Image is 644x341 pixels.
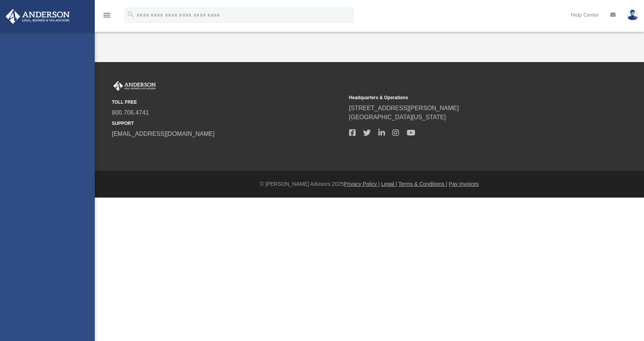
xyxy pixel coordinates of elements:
[95,180,644,188] div: © [PERSON_NAME] Advisors 2025
[349,114,446,120] a: [GEOGRAPHIC_DATA][US_STATE]
[112,99,344,106] small: TOLL FREE
[3,9,72,24] img: Anderson Advisors Platinum Portal
[398,181,447,187] a: Terms & Conditions |
[102,14,111,20] a: menu
[112,120,344,127] small: SUPPORT
[349,105,459,111] a: [STREET_ADDRESS][PERSON_NAME]
[349,94,581,101] small: Headquarters & Operations
[127,10,135,19] i: search
[381,181,397,187] a: Legal |
[344,181,380,187] a: Privacy Policy |
[112,109,149,116] a: 800.706.4741
[112,81,157,91] img: Anderson Advisors Platinum Portal
[102,11,111,20] i: menu
[627,9,638,20] img: User Pic
[112,131,215,137] a: [EMAIL_ADDRESS][DOMAIN_NAME]
[449,181,479,187] a: Pay Invoices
